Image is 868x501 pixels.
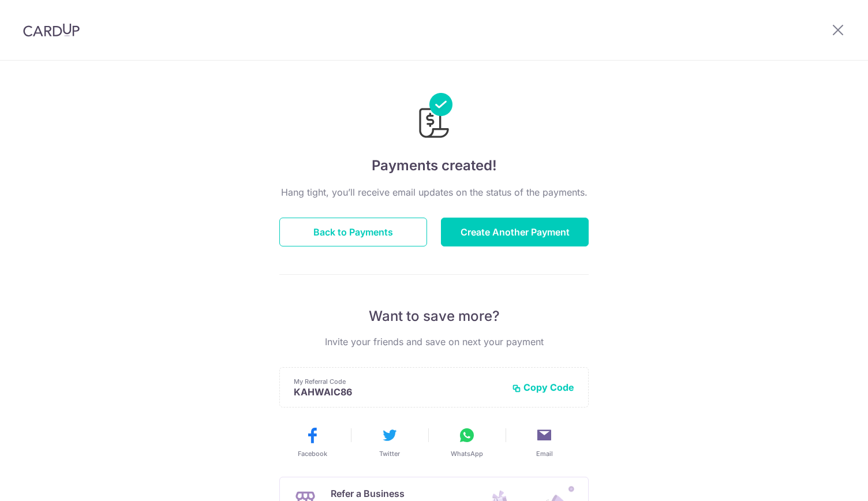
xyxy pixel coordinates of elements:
[298,449,327,458] span: Facebook
[510,426,578,458] button: Email
[433,426,501,458] button: WhatsApp
[536,449,553,458] span: Email
[279,307,589,326] p: Want to save more?
[279,185,589,199] p: Hang tight, you’ll receive email updates on the status of the payments.
[416,93,452,141] img: Payments
[23,23,80,37] img: CardUp
[294,386,503,398] p: KAHWAIC86
[279,335,589,349] p: Invite your friends and save on next your payment
[279,218,427,246] button: Back to Payments
[356,426,424,458] button: Twitter
[294,377,503,386] p: My Referral Code
[379,449,400,458] span: Twitter
[331,487,457,500] p: Refer a Business
[512,382,574,393] button: Copy Code
[279,155,589,176] h4: Payments created!
[451,449,483,458] span: WhatsApp
[278,426,346,458] button: Facebook
[441,218,589,246] button: Create Another Payment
